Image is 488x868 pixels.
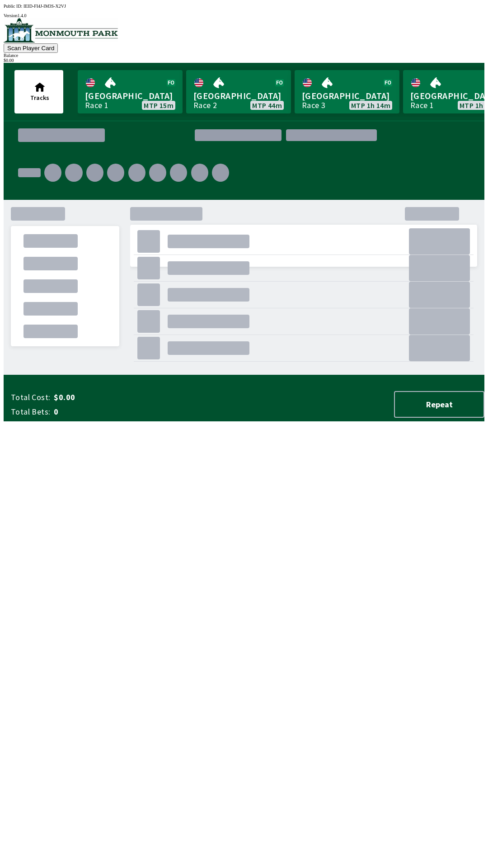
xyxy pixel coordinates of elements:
img: venue logo [4,18,118,42]
div: Public ID: [4,4,484,9]
div: . [86,164,103,182]
div: . [23,257,78,270]
span: [GEOGRAPHIC_DATA] [193,90,284,102]
a: [GEOGRAPHIC_DATA]Race 2MTP 44m [186,70,291,113]
a: [GEOGRAPHIC_DATA]Race 3MTP 1h 14m [295,70,399,113]
div: . [409,282,470,308]
div: . [23,279,78,293]
span: MTP 1h 14m [351,102,390,109]
div: . [137,310,160,333]
span: [GEOGRAPHIC_DATA] [85,90,175,102]
div: . [128,164,145,182]
div: . [137,283,160,306]
span: $0.00 [54,392,196,403]
span: IEID-FI4J-IM3S-X2VJ [23,4,66,9]
div: . [168,235,249,248]
div: . [130,276,477,375]
div: . [23,302,78,316]
div: . [137,337,160,359]
div: . [409,228,470,255]
div: . [137,257,160,279]
span: 0 [54,406,196,417]
div: . [23,325,78,338]
a: [GEOGRAPHIC_DATA]Race 1MTP 15m [78,70,183,113]
div: . [409,335,470,361]
div: Race 3 [302,102,325,109]
div: . [168,315,249,328]
div: Race 2 [193,102,217,109]
div: . [170,164,187,182]
span: Total Cost: [11,392,50,403]
span: MTP 44m [252,102,282,109]
div: . [233,160,470,205]
button: Tracks [14,70,63,113]
span: Repeat [402,399,476,410]
div: . [149,164,166,182]
div: . [11,207,65,221]
div: . [168,288,249,302]
div: . [191,164,208,182]
div: . [137,230,160,253]
div: $ 0.00 [4,58,484,63]
div: . [107,164,124,182]
div: Race 1 [85,102,108,109]
span: MTP 15m [144,102,174,109]
div: . [168,341,249,355]
span: Tracks [30,94,49,102]
button: Repeat [394,391,484,418]
div: . [44,164,61,182]
div: . [212,164,229,182]
span: [GEOGRAPHIC_DATA] [302,90,392,102]
span: Total Bets: [11,406,50,417]
div: . [409,255,470,281]
div: Race 1 [410,102,434,109]
div: . [409,308,470,335]
div: . [65,164,82,182]
button: Scan Player Card [4,43,58,53]
div: Balance [4,53,484,58]
div: . [23,234,78,248]
div: . [381,132,470,139]
div: . [168,261,249,275]
div: Version 1.4.0 [4,13,484,18]
div: . [18,168,41,177]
